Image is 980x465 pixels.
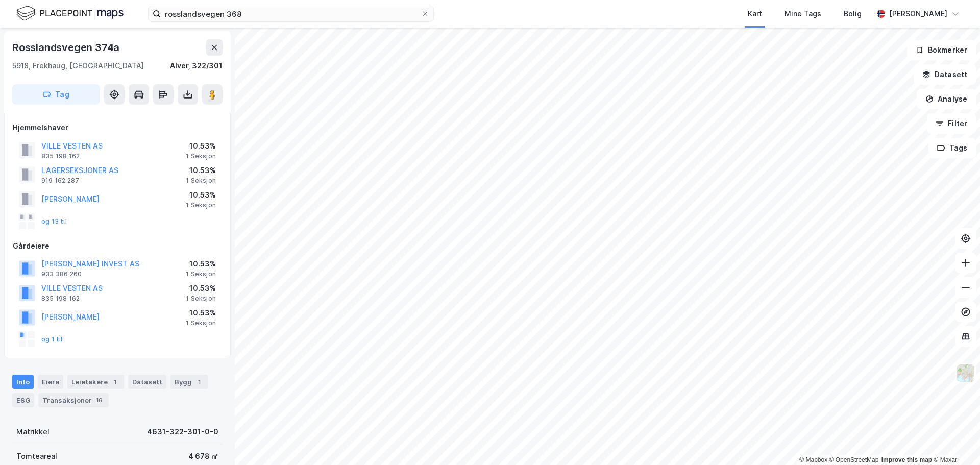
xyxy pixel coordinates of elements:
[12,375,34,389] div: Info
[16,450,57,462] div: Tomteareal
[186,201,216,209] div: 1 Seksjon
[128,375,166,389] div: Datasett
[12,60,144,72] div: 5918, Frekhaug, [GEOGRAPHIC_DATA]
[41,295,80,303] div: 835 198 162
[186,164,216,177] div: 10.53%
[844,8,862,20] div: Bolig
[12,393,34,407] div: ESG
[170,60,223,72] div: Alver, 322/301
[41,177,79,185] div: 919 162 287
[161,6,421,21] input: Søk på adresse, matrikkel, gårdeiere, leietakere eller personer
[38,393,109,407] div: Transaksjoner
[186,282,216,295] div: 10.53%
[41,270,82,278] div: 933 386 260
[186,189,216,201] div: 10.53%
[147,426,218,438] div: 4631-322-301-0-0
[186,270,216,278] div: 1 Seksjon
[829,456,879,463] a: OpenStreetMap
[928,138,976,158] button: Tags
[188,450,218,462] div: 4 678 ㎡
[186,177,216,185] div: 1 Seksjon
[12,39,121,56] div: Rosslandsvegen 374a
[194,377,204,387] div: 1
[13,240,222,252] div: Gårdeiere
[38,375,63,389] div: Eiere
[16,5,124,22] img: logo.f888ab2527a4732fd821a326f86c7f29.svg
[16,426,50,438] div: Matrikkel
[748,8,762,20] div: Kart
[914,64,976,85] button: Datasett
[881,456,932,463] a: Improve this map
[186,307,216,319] div: 10.53%
[186,319,216,327] div: 1 Seksjon
[67,375,124,389] div: Leietakere
[927,113,976,134] button: Filter
[186,295,216,303] div: 1 Seksjon
[889,8,947,20] div: [PERSON_NAME]
[186,140,216,152] div: 10.53%
[956,363,975,383] img: Z
[186,152,216,160] div: 1 Seksjon
[917,89,976,109] button: Analyse
[799,456,827,463] a: Mapbox
[186,258,216,270] div: 10.53%
[94,395,105,405] div: 16
[110,377,120,387] div: 1
[929,416,980,465] div: Kontrollprogram for chat
[170,375,208,389] div: Bygg
[41,152,80,160] div: 835 198 162
[929,416,980,465] iframe: Chat Widget
[907,40,976,60] button: Bokmerker
[13,121,222,134] div: Hjemmelshaver
[785,8,821,20] div: Mine Tags
[12,84,100,105] button: Tag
